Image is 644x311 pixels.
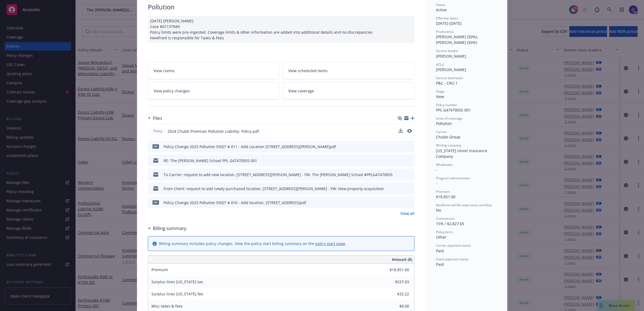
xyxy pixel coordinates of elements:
button: preview file [407,158,412,163]
span: Chubb Group [436,134,461,139]
span: Policy number [436,103,457,107]
a: View policy changes [148,82,280,99]
a: View coverage [283,82,414,99]
span: AC(s) [436,62,444,67]
div: [DATE] [PERSON_NAME] Case #01137949: Policy limits were pre-ingested. Coverage limits & other inf... [148,16,414,43]
input: 0.00 [377,302,412,310]
span: Premium [151,267,168,272]
span: View claims [154,68,175,74]
span: Surplus lines [US_STATE] tax [151,279,203,284]
span: Carrier payment status [436,243,471,248]
div: From Client: request to add newly purchased location, [STREET_ADDRESS][PERSON_NAME] - FW: New pro... [164,186,384,191]
span: [PERSON_NAME] [436,54,466,59]
button: preview file [407,128,412,134]
button: download file [399,172,403,177]
button: download file [399,186,403,191]
span: Writing company [436,143,461,148]
button: download file [399,200,403,205]
span: Wholesaler [436,162,453,167]
div: RE: The [PERSON_NAME] School PPL G47470055 001 [164,158,257,163]
span: pdf [153,144,159,148]
span: Commission [436,216,455,221]
button: preview file [407,172,412,177]
span: Surplus lines [US_STATE] fee [151,291,203,296]
span: View coverage [288,88,314,94]
button: download file [399,144,403,149]
a: View scheduled items [283,62,414,79]
span: Client payment status [436,257,469,261]
div: Pollution [436,121,496,126]
span: New [436,94,444,99]
div: [DATE] - [DATE] [436,16,496,26]
div: Policy Change 2025 Pollution ENDT # 011 - Add Location [STREET_ADDRESS][PERSON_NAME]pdf [164,144,336,149]
div: Billing summary [148,225,186,232]
span: [US_STATE] Union Insurance Company [436,148,488,159]
a: policy start page [315,241,345,246]
span: 15% / $2,827.65 [436,221,464,226]
span: - [436,167,437,172]
div: Billing summary includes policy changes. View the policy start billing summary on the . [159,241,346,246]
button: preview file [407,186,412,191]
span: Paid [436,248,444,253]
div: Files [148,115,162,122]
h3: Files [153,115,162,122]
span: - [436,181,437,186]
a: View claims [148,62,280,79]
span: $18,851.00 [436,194,455,199]
span: View policy changes [154,88,190,94]
span: Misc taxes & fees [151,303,183,309]
span: Service lead(s) [436,48,458,53]
span: Stage [436,89,445,94]
span: Amount ($) [392,257,412,262]
span: Active [436,7,447,12]
span: Paid [436,262,444,267]
span: Premium [436,189,450,194]
span: Service lead team [436,76,463,80]
input: 0.00 [377,290,412,298]
span: Carrier [436,130,447,134]
button: preview file [407,129,412,133]
span: Policy [153,129,163,134]
input: 0.00 [377,278,412,286]
span: 2024 Chubb Premises Pollution Liability- Policy.pdf [168,128,259,134]
button: preview file [407,144,412,149]
span: No [436,208,441,213]
div: Policy Change 2025 Pollution ENDT # 010 - Add location, [STREET_ADDRESS]pdf [164,200,306,205]
div: Pollution [148,2,414,12]
span: [PERSON_NAME] (50%), [PERSON_NAME] (50%) [436,34,479,45]
span: P&C - CRU 1 [436,81,458,86]
span: Producer(s) [436,29,453,34]
span: Program administrator [436,176,470,180]
span: View scheduled items [288,68,328,74]
a: View all [400,211,414,216]
span: Other [436,235,446,240]
button: download file [399,128,403,133]
input: 0.00 [377,266,412,274]
span: pdf [153,200,159,204]
button: download file [399,158,403,163]
div: To Carrier: request to add new location, [STREET_ADDRESS][PERSON_NAME] - FW: The [PERSON_NAME] Sc... [164,172,393,177]
button: preview file [407,200,412,205]
span: Newfront will file state taxes and fees [436,203,492,207]
h3: Billing summary [153,225,186,232]
button: download file [399,128,403,134]
span: Policy term [436,230,453,234]
span: Status [436,2,445,7]
span: [PERSON_NAME] [436,67,466,72]
span: Lines of coverage [436,116,462,121]
span: Effective dates [436,16,458,20]
span: PPL G47470055 001 [436,107,471,113]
